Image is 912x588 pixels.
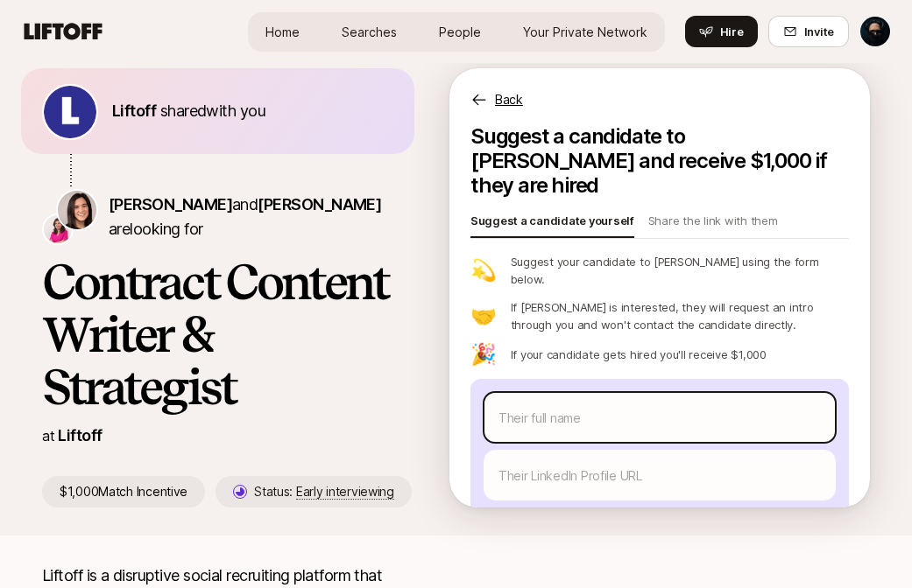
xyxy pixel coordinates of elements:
h1: Contract Content Writer & Strategist [42,255,393,413]
p: 💫 [470,260,497,281]
p: Liftoff [58,423,102,448]
span: Your Private Network [523,23,647,41]
img: Randy Hunt [860,17,890,46]
p: Share the link with them [648,212,778,236]
p: If [PERSON_NAME] is interested, they will request an intro through you and won't contact the cand... [511,298,849,333]
button: Hire [685,16,758,47]
p: Status: [254,481,394,502]
a: People [425,16,495,48]
span: [PERSON_NAME] [258,195,381,213]
p: shared [112,99,272,123]
p: Suggest your candidate to [PERSON_NAME] using the form below. [511,253,849,288]
img: ACg8ocKIuO9-sklR2KvA8ZVJz4iZ_g9wtBiQREC3t8A94l4CTg=s160-c [44,86,96,138]
span: Searches [342,23,397,41]
p: Back [495,89,523,110]
span: Home [265,23,300,41]
img: Emma Frane [44,215,72,243]
span: Invite [804,23,834,40]
span: Liftoff [112,101,156,120]
span: with you [206,101,265,120]
span: Hire [720,23,744,40]
a: Home [251,16,314,48]
p: at [42,424,54,447]
p: If your candidate gets hired you'll receive $1,000 [511,346,767,363]
img: Eleanor Morgan [58,191,96,229]
p: Suggest a candidate yourself [470,212,634,236]
span: Early interviewing [296,484,394,500]
a: Searches [328,16,411,48]
p: Suggest a candidate to [PERSON_NAME] and receive $1,000 if they are hired [470,124,849,198]
span: [PERSON_NAME] [109,195,232,213]
p: 🤝 [470,305,497,326]
a: Your Private Network [509,16,661,48]
span: and [232,195,381,213]
button: Randy Hunt [859,16,891,47]
p: 🎉 [470,344,497,365]
span: People [439,23,481,41]
p: are looking for [109,192,393,241]
button: Invite [768,16,849,47]
p: $1,000 Match Incentive [42,476,205,507]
